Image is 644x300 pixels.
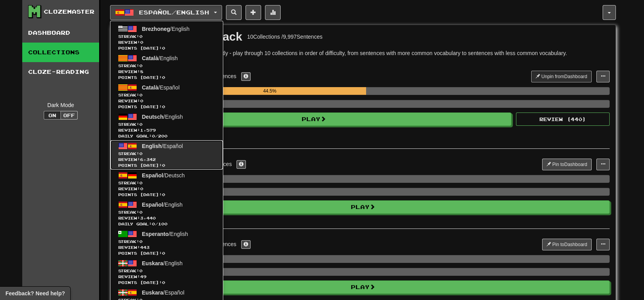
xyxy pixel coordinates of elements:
[142,289,163,296] span: Euskara
[137,31,242,43] div: Fluency Fast Track
[152,134,155,138] span: 0
[116,280,610,294] button: Play
[152,221,155,226] span: 0
[142,26,190,32] span: / English
[142,55,178,61] span: / English
[226,5,242,20] button: Search sentences
[118,34,215,39] span: Streak:
[139,180,142,185] span: 0
[142,114,164,120] span: Deutsch
[118,162,215,168] span: Points [DATE]: 0
[542,159,592,170] button: Pin toDashboard
[139,239,142,244] span: 0
[110,140,223,170] a: English/EspañolStreak:0 Review:6,342Points [DATE]:0
[139,268,142,273] span: 0
[173,87,366,95] div: 44.5%
[110,23,223,52] a: Brezhoneg/EnglishStreak:0 Review:0Points [DATE]:0
[142,260,163,266] span: Euskara
[118,186,215,192] span: Review: 0
[142,172,163,179] span: Español
[139,93,142,97] span: 0
[116,200,610,214] button: Play
[142,143,183,149] span: / Español
[142,84,180,91] span: / Español
[110,257,223,287] a: Euskara/EnglishStreak:0 Review:49Points [DATE]:0
[118,121,215,127] span: Streak:
[142,55,158,61] span: Català
[110,170,223,199] a: Español/DeutschStreak:0 Review:0Points [DATE]:0
[139,151,142,156] span: 0
[22,62,99,82] a: Cloze-Reading
[116,112,511,126] button: Play
[142,231,169,237] span: Esperanto
[142,202,183,208] span: / English
[116,49,610,57] p: Expand your vocabulary quickly and efficiently - play through 10 collections in order of difficul...
[142,260,183,266] span: / English
[118,92,215,98] span: Streak:
[110,228,223,257] a: Esperanto/EnglishStreak:0 Review:443Points [DATE]:0
[516,112,610,126] button: Review (440)
[5,289,65,297] span: Open feedback widget
[142,114,183,120] span: / English
[118,274,215,280] span: Review: 49
[142,143,162,149] span: English
[118,280,215,286] span: Points [DATE]: 0
[118,192,215,198] span: Points [DATE]: 0
[118,221,215,227] span: Daily Goal: / 100
[118,133,215,139] span: Daily Goal: / 200
[118,157,215,162] span: Review: 6,342
[542,239,592,250] button: Pin toDashboard
[22,43,99,62] a: Collections
[118,250,215,256] span: Points [DATE]: 0
[247,33,322,41] div: 10 Collections / 9,997 Sentences
[142,172,185,179] span: / Deutsch
[118,180,215,186] span: Streak:
[118,104,215,110] span: Points [DATE]: 0
[531,71,592,82] button: Unpin fromDashboard
[44,8,94,16] div: Clozemaster
[142,84,158,91] span: Català
[118,268,215,274] span: Streak:
[139,63,142,68] span: 0
[110,199,223,228] a: Español/EnglishStreak:0 Review:3,440Daily Goal:0/100
[118,215,215,221] span: Review: 3,440
[110,5,222,20] button: Español/English
[60,111,78,120] button: Off
[139,210,142,214] span: 0
[118,98,215,104] span: Review: 0
[118,151,215,157] span: Streak:
[22,23,99,43] a: Dashboard
[118,245,215,250] span: Review: 443
[139,34,142,39] span: 0
[28,101,93,109] div: Dark Mode
[118,45,215,51] span: Points [DATE]: 0
[118,239,215,245] span: Streak:
[142,289,185,296] span: / Español
[139,122,142,127] span: 0
[142,202,163,208] span: Español
[110,82,223,111] a: Català/EspañolStreak:0 Review:0Points [DATE]:0
[118,63,215,69] span: Streak:
[118,75,215,80] span: Points [DATE]: 0
[118,127,215,133] span: Review: 1,579
[246,5,261,20] button: Add sentence to collection
[142,231,188,237] span: / English
[44,111,61,120] button: On
[110,111,223,140] a: Deutsch/EnglishStreak:0 Review:1,579Daily Goal:0/200
[118,209,215,215] span: Streak:
[142,26,170,32] span: Brezhoneg
[118,69,215,75] span: Review: 8
[265,5,281,20] button: More stats
[110,52,223,82] a: Català/EnglishStreak:0 Review:8Points [DATE]:0
[139,9,209,16] span: Español / English
[118,39,215,45] span: Review: 0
